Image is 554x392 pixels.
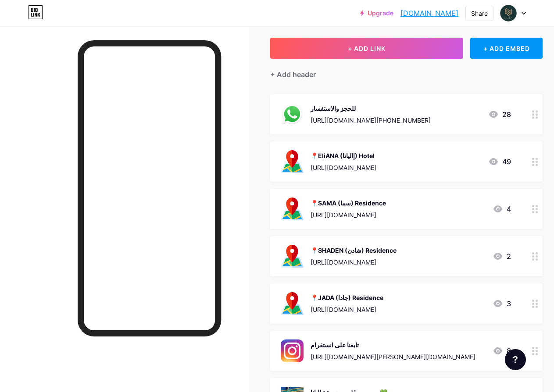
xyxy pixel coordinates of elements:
div: [URL][DOMAIN_NAME] [311,258,397,267]
div: 8 [493,346,511,356]
a: [DOMAIN_NAME] [400,8,458,18]
div: 4 [493,204,511,214]
div: [URL][DOMAIN_NAME][PHONE_NUMBER] [311,116,431,125]
div: تابعنا على انستقرام [311,340,475,350]
div: 📍SHADEN (شادن) Residence [311,246,397,255]
div: 📍SAMA (سما) Residence [311,198,386,208]
img: للحجز والاستفسار [281,103,304,126]
img: 📍SHADEN (شادن) Residence [281,245,304,268]
button: + ADD LINK [270,38,463,59]
span: + ADD LINK [348,45,386,52]
div: للحجز والاستفسار [311,104,431,113]
div: + ADD EMBED [470,38,543,59]
div: [URL][DOMAIN_NAME][PERSON_NAME][DOMAIN_NAME] [311,352,475,361]
div: 📍EliANA (إاليانا) Hotel [311,151,376,160]
div: 📍JADA (جادا) Residence [311,293,383,302]
div: 49 [488,156,511,167]
a: Upgrade [360,10,393,17]
div: [URL][DOMAIN_NAME] [311,163,376,172]
img: elianahotel [500,5,517,21]
div: 2 [493,251,511,261]
div: 28 [488,109,511,120]
img: 📍JADA (جادا) Residence [281,292,304,315]
div: + Add header [270,69,316,80]
div: [URL][DOMAIN_NAME] [311,210,386,219]
img: 📍SAMA (سما) Residence [281,198,304,220]
div: [URL][DOMAIN_NAME] [311,305,383,314]
div: 3 [493,298,511,309]
img: 📍EliANA (إاليانا) Hotel [281,150,304,173]
img: تابعنا على انستقرام [281,339,304,362]
div: Share [471,9,488,18]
